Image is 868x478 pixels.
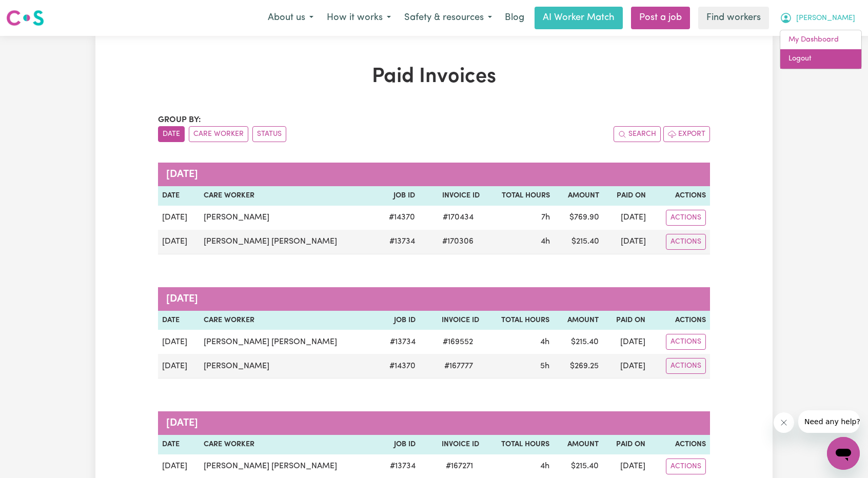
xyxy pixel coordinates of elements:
[631,7,690,29] a: Post a job
[780,30,861,50] a: My Dashboard
[6,9,44,27] img: Careseekers logo
[158,287,710,311] caption: [DATE]
[483,311,554,330] th: Total Hours
[554,435,603,454] th: Amount
[436,235,480,248] span: # 170306
[376,230,419,254] td: # 13734
[200,186,376,206] th: Care Worker
[438,360,479,372] span: # 167777
[554,230,603,254] td: $ 215.40
[483,435,554,454] th: Total Hours
[774,412,794,433] iframe: Close message
[603,206,650,230] td: [DATE]
[377,311,420,330] th: Job ID
[554,206,603,230] td: $ 769.90
[603,354,649,379] td: [DATE]
[398,7,499,29] button: Safety & resources
[540,338,549,346] span: 4 hours
[158,311,200,330] th: Date
[200,311,377,330] th: Care Worker
[200,435,377,454] th: Care Worker
[649,435,710,454] th: Actions
[535,7,623,29] a: AI Worker Match
[554,186,603,206] th: Amount
[540,462,549,470] span: 4 hours
[440,460,479,472] span: # 167271
[603,186,650,206] th: Paid On
[377,435,420,454] th: Job ID
[200,330,377,354] td: [PERSON_NAME] [PERSON_NAME]
[649,311,710,330] th: Actions
[499,7,530,29] a: Blog
[158,230,200,254] td: [DATE]
[614,126,661,142] button: Search
[420,435,483,454] th: Invoice ID
[377,330,420,354] td: # 13734
[780,49,861,69] a: Logout
[827,437,860,470] iframe: Button to launch messaging window
[158,330,200,354] td: [DATE]
[666,234,706,250] button: Actions
[698,7,769,29] a: Find workers
[261,7,320,29] button: About us
[419,186,484,206] th: Invoice ID
[554,311,603,330] th: Amount
[376,206,419,230] td: # 14370
[377,354,420,379] td: # 14370
[773,7,862,29] button: My Account
[158,65,710,89] h1: Paid Invoices
[666,210,706,226] button: Actions
[437,336,479,348] span: # 169552
[158,126,185,142] button: sort invoices by date
[158,186,200,206] th: Date
[798,410,860,433] iframe: Message from company
[540,362,549,370] span: 5 hours
[666,358,706,374] button: Actions
[541,237,550,246] span: 4 hours
[252,126,286,142] button: sort invoices by paid status
[158,435,200,454] th: Date
[796,13,855,24] span: [PERSON_NAME]
[376,186,419,206] th: Job ID
[603,330,649,354] td: [DATE]
[200,230,376,254] td: [PERSON_NAME] [PERSON_NAME]
[158,354,200,379] td: [DATE]
[603,230,650,254] td: [DATE]
[554,354,603,379] td: $ 269.25
[484,186,554,206] th: Total Hours
[420,311,483,330] th: Invoice ID
[189,126,248,142] button: sort invoices by care worker
[603,435,649,454] th: Paid On
[780,30,862,69] div: My Account
[158,116,201,124] span: Group by:
[554,330,603,354] td: $ 215.40
[200,206,376,230] td: [PERSON_NAME]
[650,186,710,206] th: Actions
[666,334,706,350] button: Actions
[541,213,550,222] span: 7 hours
[437,211,480,224] span: # 170434
[6,7,62,15] span: Need any help?
[603,311,649,330] th: Paid On
[200,354,377,379] td: [PERSON_NAME]
[158,206,200,230] td: [DATE]
[158,163,710,186] caption: [DATE]
[320,7,398,29] button: How it works
[158,411,710,435] caption: [DATE]
[6,6,44,30] a: Careseekers logo
[663,126,710,142] button: Export
[666,459,706,474] button: Actions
